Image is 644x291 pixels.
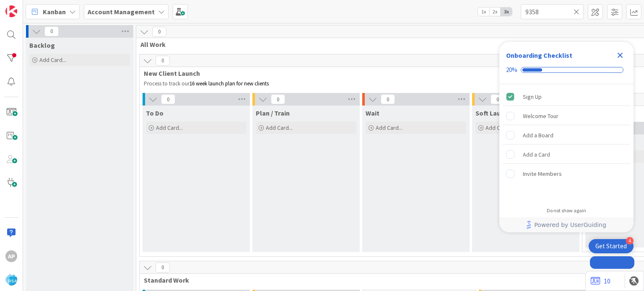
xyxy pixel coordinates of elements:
span: Wait [366,109,379,117]
span: Add Card... [39,56,66,64]
span: 0 [152,27,166,37]
span: 0 [491,94,505,104]
span: Add Card... [486,124,512,131]
span: Add Card... [376,124,402,131]
div: Open Get Started checklist, remaining modules: 4 [589,239,634,253]
span: 1x [478,8,489,16]
div: Invite Members [523,169,562,179]
div: Add a Card [523,149,550,160]
div: Sign Up [523,92,542,102]
b: Account Management [88,8,155,16]
img: avatar [5,274,17,286]
div: Invite Members is incomplete. [503,165,630,183]
div: Checklist items [499,84,634,202]
span: 0 [161,94,175,104]
div: Footer [499,217,634,232]
div: Add a Board [523,130,553,140]
div: Add a Card is incomplete. [503,145,630,164]
span: To Do [146,109,164,117]
div: 4 [626,237,634,245]
div: Welcome Tour [523,111,558,121]
span: Add Card... [156,124,183,131]
div: Checklist progress: 20% [506,66,627,74]
div: Sign Up is complete. [503,88,630,106]
div: 20% [506,66,517,74]
span: Soft Launch [475,109,512,117]
div: Get Started [595,242,627,250]
div: Ap [5,250,17,262]
span: 2x [489,8,501,16]
span: Plan / Train [256,109,290,117]
span: 16 week launch plan for new clients [190,80,269,87]
a: Powered by UserGuiding [504,217,629,232]
span: Backlog [29,41,55,49]
input: Quick Filter... [521,4,584,19]
div: Add a Board is incomplete. [503,126,630,144]
span: 3x [501,8,512,16]
span: 0 [156,56,170,66]
span: 0 [44,26,59,36]
div: Close Checklist [613,49,627,62]
a: 10 [591,276,610,286]
div: Checklist Container [499,42,634,232]
span: Powered by UserGuiding [534,220,606,230]
div: Do not show again [547,207,586,214]
span: 0 [381,94,395,104]
div: Onboarding Checklist [506,50,572,60]
img: Visit kanbanzone.com [5,5,17,17]
div: Welcome Tour is incomplete. [503,107,630,125]
span: 0 [156,263,170,273]
span: Add Card... [266,124,293,131]
span: Kanban [43,7,66,17]
span: 0 [271,94,285,104]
